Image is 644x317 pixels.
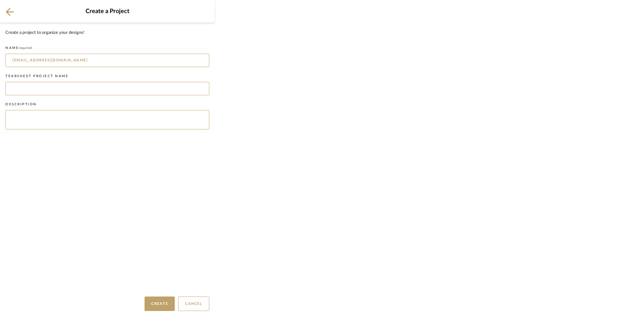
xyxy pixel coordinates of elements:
[19,46,32,50] span: required
[5,73,209,82] div: Tearsheet Project Name
[178,297,209,311] button: Cancel
[5,8,209,15] span: Create a Project
[145,297,175,311] button: Create
[5,30,209,36] div: Create a project to organize your designs!
[5,45,209,54] div: Name
[5,101,209,110] div: Description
